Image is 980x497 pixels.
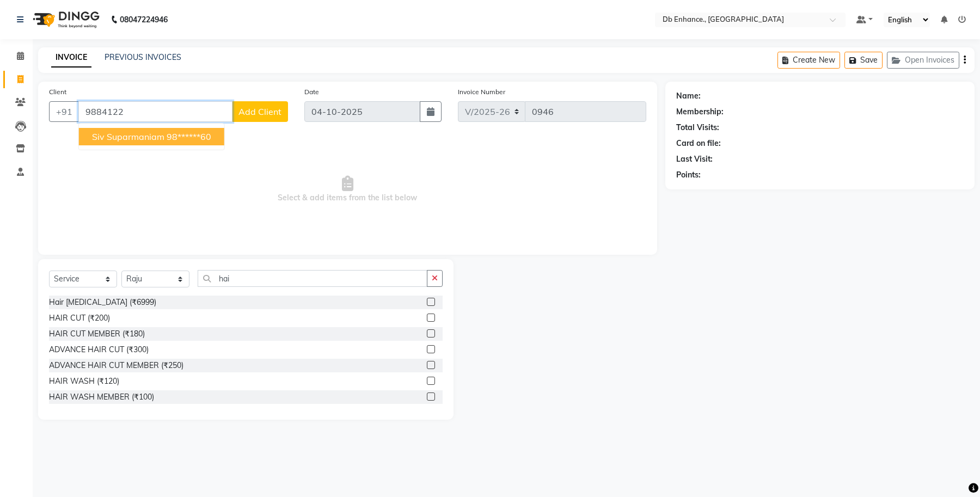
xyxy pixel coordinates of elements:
[49,376,119,387] div: HAIR WASH (₹120)
[49,87,66,97] label: Client
[49,135,646,244] span: Select & add items from the list below
[887,52,959,69] button: Open Invoices
[676,169,701,181] div: Points:
[120,4,168,35] b: 08047224946
[51,48,91,68] a: INVOICE
[304,87,319,97] label: Date
[49,391,154,403] div: HAIR WASH MEMBER (₹100)
[49,297,156,308] div: Hair [MEDICAL_DATA] (₹6999)
[105,52,181,62] a: PREVIOUS INVOICES
[28,4,102,35] img: logo
[676,122,719,133] div: Total Visits:
[844,52,883,69] button: Save
[78,101,232,122] input: Search by Name/Mobile/Email/Code
[49,312,110,324] div: HAIR CUT (₹200)
[49,101,79,122] button: +91
[676,154,713,165] div: Last Visit:
[49,344,149,355] div: ADVANCE HAIR CUT (₹300)
[458,87,505,97] label: Invoice Number
[676,106,724,118] div: Membership:
[777,52,840,69] button: Create New
[676,138,721,149] div: Card on file:
[676,90,701,102] div: Name:
[49,360,183,371] div: ADVANCE HAIR CUT MEMBER (₹250)
[49,328,145,340] div: HAIR CUT MEMBER (₹180)
[238,106,281,117] span: Add Client
[198,270,427,287] input: Search or Scan
[92,131,164,142] span: siv suparmaniam
[232,101,288,122] button: Add Client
